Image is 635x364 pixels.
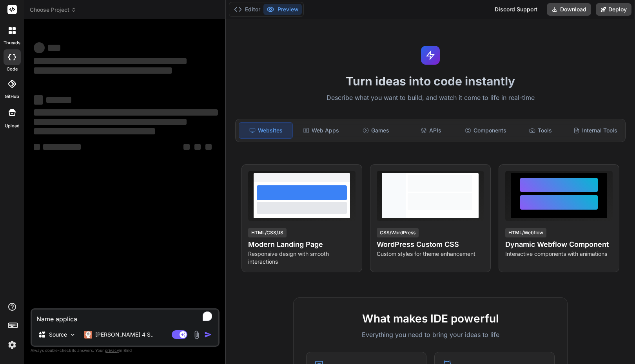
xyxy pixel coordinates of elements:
[34,42,45,53] span: ‌
[404,122,457,139] div: APIs
[31,347,220,354] p: Always double-check its answers. Your in Bind
[34,95,43,105] span: ‌
[514,122,567,139] div: Tools
[547,3,591,16] button: Download
[306,310,555,327] h2: What makes IDE powerful
[84,331,92,339] img: Claude 4 Sonnet
[569,122,622,139] div: Internal Tools
[505,239,613,250] h4: Dynamic Webflow Component
[505,250,613,258] p: Interactive components with animations
[205,144,212,150] span: ‌
[48,45,60,51] span: ‌
[183,144,190,150] span: ‌
[43,144,81,150] span: ‌
[505,228,546,237] div: HTML/Webflow
[306,330,555,339] p: Everything you need to bring your ideas to life
[263,4,302,15] button: Preview
[248,250,356,266] p: Responsive design with smooth interactions
[239,122,293,139] div: Websites
[248,228,287,237] div: HTML/CSS/JS
[49,331,67,339] p: Source
[4,40,20,46] label: threads
[30,6,76,14] span: Choose Project
[230,74,630,88] h1: Turn ideas into code instantly
[5,123,20,129] label: Upload
[459,122,512,139] div: Components
[34,67,172,74] span: ‌
[248,239,356,250] h4: Modern Landing Page
[69,331,76,338] img: Pick Models
[377,250,484,258] p: Custom styles for theme enhancement
[230,93,630,103] p: Describe what you want to build, and watch it come to life in real-time
[194,144,201,150] span: ‌
[34,128,155,134] span: ‌
[34,58,187,64] span: ‌
[192,330,201,339] img: attachment
[294,122,348,139] div: Web Apps
[95,331,154,339] p: [PERSON_NAME] 4 S..
[5,338,19,351] img: settings
[34,144,40,150] span: ‌
[34,119,187,125] span: ‌
[349,122,403,139] div: Games
[105,348,119,353] span: privacy
[231,4,263,15] button: Editor
[490,3,542,16] div: Discord Support
[46,97,71,103] span: ‌
[34,109,218,116] span: ‌
[377,239,484,250] h4: WordPress Custom CSS
[377,228,419,237] div: CSS/WordPress
[204,331,212,339] img: icon
[5,93,19,100] label: GitHub
[596,3,631,16] button: Deploy
[32,310,218,324] textarea: To enrich screen reader interactions, please activate Accessibility in Grammarly extension settings
[7,66,18,72] label: code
